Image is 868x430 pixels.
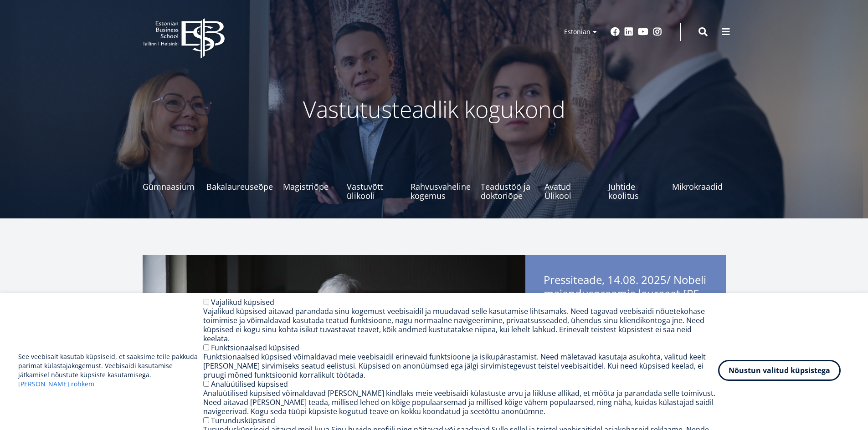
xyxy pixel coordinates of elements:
[18,379,94,389] a: [PERSON_NAME] rohkem
[544,164,598,200] a: Avatud Ülikool
[203,389,718,416] div: Analüütilised küpsised võimaldavad [PERSON_NAME] kindlaks meie veebisaidi külastuste arvu ja liik...
[718,360,841,381] button: Nõustun valitud küpsistega
[411,182,471,200] span: Rahvusvaheline kogemus
[624,27,633,36] a: Linkedin
[411,164,471,200] a: Rahvusvaheline kogemus
[347,182,401,200] span: Vastuvõtt ülikooli
[283,164,337,200] a: Magistriõpe
[672,182,726,191] span: Mikrokraadid
[143,182,196,191] span: Gümnaasium
[481,164,534,200] a: Teadustöö ja doktoriõpe
[211,297,274,307] label: Vajalikud küpsised
[544,287,708,300] span: majanduspreemia laureaat [PERSON_NAME] esineb EBSi suveülikoolis
[283,182,337,191] span: Magistriõpe
[638,27,648,36] a: Youtube
[211,343,299,353] label: Funktsionaalsed küpsised
[203,307,718,343] div: Vajalikud küpsised aitavad parandada sinu kogemust veebisaidil ja muudavad selle kasutamise lihts...
[143,255,525,428] img: a
[608,164,662,200] a: Juhtide koolitus
[193,96,676,123] p: Vastutusteadlik kogukond
[143,164,196,200] a: Gümnaasium
[672,164,726,200] a: Mikrokraadid
[481,182,534,200] span: Teadustöö ja doktoriõpe
[653,27,662,36] a: Instagram
[611,27,620,36] a: Facebook
[206,164,273,200] a: Bakalaureuseõpe
[211,415,275,425] label: Turundusküpsised
[206,182,273,191] span: Bakalaureuseõpe
[18,352,203,389] p: See veebisait kasutab küpsiseid, et saaksime teile pakkuda parimat külastajakogemust. Veebisaidi ...
[211,379,288,389] label: Analüütilised küpsised
[203,352,718,379] div: Funktsionaalsed küpsised võimaldavad meie veebisaidil erinevaid funktsioone ja isikupärastamist. ...
[544,273,708,303] span: Pressiteade, 14.08. 2025/ Nobeli
[608,182,662,200] span: Juhtide koolitus
[347,164,401,200] a: Vastuvõtt ülikooli
[544,182,598,200] span: Avatud Ülikool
